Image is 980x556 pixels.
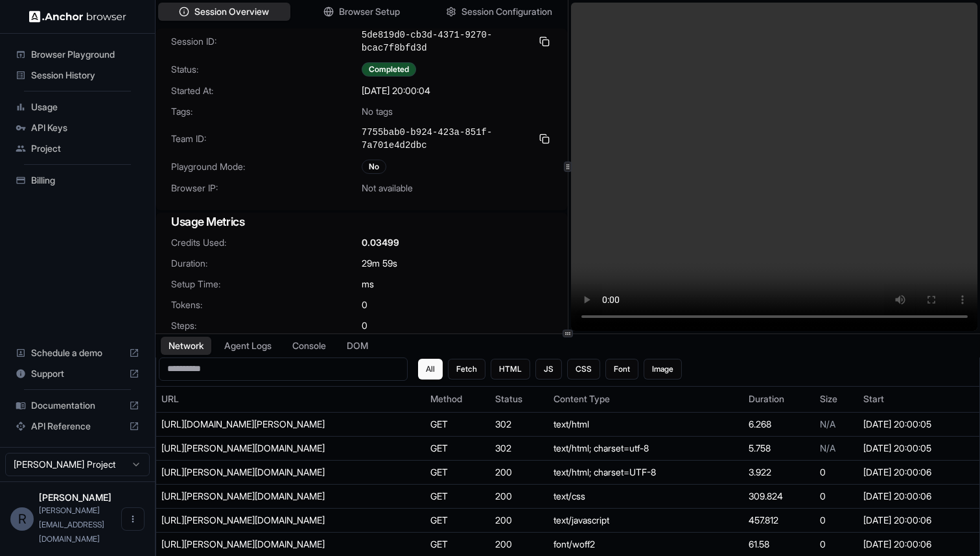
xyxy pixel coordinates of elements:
[362,278,374,291] span: ms
[10,395,145,416] div: Documentation
[10,363,145,384] div: Support
[491,359,530,380] button: HTML
[425,532,491,556] td: GET
[362,29,531,54] span: 5de819d0-cb3d-4371-9270-bcac7f8bfd3d
[161,514,356,527] div: https://sims.plato.so/js/dist/all.js?id=72112aef2a58e921131e13de163481f5
[448,359,485,380] button: Fetch
[362,319,367,332] span: 0
[490,460,548,484] td: 200
[31,174,139,187] span: Billing
[194,5,269,18] span: Session Overview
[815,508,858,532] td: 0
[425,412,491,436] td: GET
[161,442,356,455] div: https://sims.plato.so/
[461,5,552,18] span: Session Configuration
[425,460,491,484] td: GET
[362,126,531,152] span: 7755bab0-b924-423a-851f-7a701e4d2dbc
[362,257,397,270] span: 29m 59s
[339,5,400,18] span: Browser Setup
[490,532,548,556] td: 200
[858,508,979,532] td: [DATE] 20:00:06
[430,393,485,405] div: Method
[820,393,853,405] div: Size
[490,436,548,460] td: 302
[285,337,334,355] button: Console
[495,393,543,405] div: Status
[161,490,356,503] div: https://sims.plato.so/css/dist/all.css?id=850d7cc68e3bdeb8436d71453fb7ea0f
[31,48,139,61] span: Browser Playground
[743,532,815,556] td: 61.58
[362,105,393,118] span: No tags
[161,393,420,405] div: URL
[425,436,491,460] td: GET
[815,460,858,484] td: 0
[171,35,362,48] span: Session ID:
[644,359,682,380] button: Image
[749,393,810,405] div: Duration
[743,436,815,460] td: 5.758
[39,492,111,503] span: Ryan Voigt
[10,416,145,437] div: API Reference
[31,101,139,114] span: Usage
[171,298,362,311] span: Tokens:
[567,359,600,380] button: CSS
[418,359,443,380] button: All
[10,117,145,138] div: API Keys
[171,105,362,118] span: Tags:
[31,69,139,82] span: Session History
[31,399,124,412] span: Documentation
[362,62,416,77] div: Completed
[31,142,139,155] span: Project
[858,484,979,508] td: [DATE] 20:00:06
[171,236,362,249] span: Credits Used:
[548,508,744,532] td: text/javascript
[820,418,835,429] span: N/A
[858,436,979,460] td: [DATE] 20:00:05
[548,484,744,508] td: text/css
[31,420,124,433] span: API Reference
[548,460,744,484] td: text/html; charset=UTF-8
[31,346,124,359] span: Schedule a demo
[535,359,562,380] button: JS
[10,343,145,363] div: Schedule a demo
[490,412,548,436] td: 302
[31,121,139,134] span: API Keys
[863,393,974,405] div: Start
[171,160,362,173] span: Playground Mode:
[339,337,376,355] button: DOM
[858,532,979,556] td: [DATE] 20:00:06
[743,508,815,532] td: 457.812
[858,460,979,484] td: [DATE] 20:00:06
[121,507,145,531] button: Open menu
[171,257,362,270] span: Duration:
[605,359,638,380] button: Font
[362,298,367,311] span: 0
[171,63,362,76] span: Status:
[10,65,145,86] div: Session History
[171,319,362,332] span: Steps:
[10,507,34,531] div: R
[161,538,356,551] div: https://sims.plato.so/css/webfonts/fa-solid-900.woff2
[743,484,815,508] td: 309.824
[161,418,356,431] div: https://7ae1ed94-6315-4b45-a7df-4ada4ec3f521.sims.plato.so/
[548,532,744,556] td: font/woff2
[161,337,211,355] button: Network
[362,84,430,97] span: [DATE] 20:00:04
[820,442,835,453] span: N/A
[815,484,858,508] td: 0
[490,508,548,532] td: 200
[161,466,356,479] div: https://sims.plato.so/login
[858,412,979,436] td: [DATE] 20:00:05
[743,412,815,436] td: 6.268
[171,132,362,145] span: Team ID:
[425,484,491,508] td: GET
[216,337,279,355] button: Agent Logs
[10,97,145,117] div: Usage
[171,182,362,195] span: Browser IP:
[10,44,145,65] div: Browser Playground
[548,412,744,436] td: text/html
[10,138,145,159] div: Project
[10,170,145,191] div: Billing
[743,460,815,484] td: 3.922
[815,532,858,556] td: 0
